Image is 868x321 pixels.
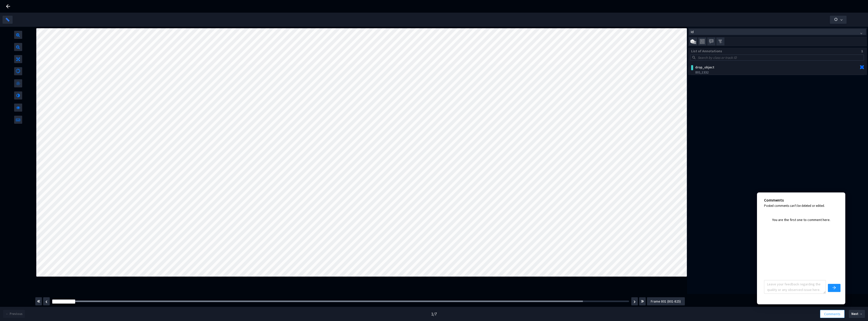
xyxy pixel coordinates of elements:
img: svg+xml;base64,PHN2ZyBhcmlhLWhpZGRlbj0idHJ1ZSIgZm9jdXNhYmxlPSJmYWxzZSIgZGF0YS1wcmVmaXg9ImZhcyIgZG... [634,300,636,303]
div: 1 / 7 [431,311,437,317]
button: Next → [849,310,865,318]
div: drop_object [693,65,830,70]
span: search [692,56,696,59]
img: Annotation [860,65,864,69]
button: Comments [820,310,845,318]
img: svg+xml;base64,PHN2ZyB3aWR0aD0iMjMiIGhlaWdodD0iMTkiIHZpZXdCb3g9IjAgMCAyMyAxOSIgZmlsbD0ibm9uZSIgeG... [690,39,696,44]
img: svg+xml;base64,PHN2ZyB4bWxucz0iaHR0cDovL3d3dy53My5vcmcvMjAwMC9zdmciIHdpZHRoPSIxNiIgaGVpZ2h0PSIxNi... [718,39,722,43]
span: arrow-right [832,286,836,290]
img: svg+xml;base64,PHN2ZyBhcmlhLWhpZGRlbj0idHJ1ZSIgZm9jdXNhYmxlPSJmYWxzZSIgZGF0YS1wcmVmaXg9ImZhcyIgZG... [641,298,644,304]
input: Search by class or track ID [697,55,862,60]
span: Id [691,29,864,35]
button: down [830,16,847,24]
span: down [840,19,843,21]
h4: Comments [764,198,838,203]
p: You are the first one to comment here. [764,217,838,223]
img: svg+xml;base64,PHN2ZyB3aWR0aD0iMjQiIGhlaWdodD0iMjQiIHZpZXdCb3g9IjAgMCAyNCAyNCIgZmlsbD0ibm9uZSIgeG... [708,38,714,44]
span: Next → [851,311,862,316]
span: Frame 801 (801-825) [651,299,681,304]
div: 801, 1332 [695,70,862,75]
button: Frame 801 (801-825) [647,297,685,305]
img: svg+xml;base64,PHN2ZyB3aWR0aD0iMjAiIGhlaWdodD0iMjEiIHZpZXdCb3g9IjAgMCAyMCAyMSIgZmlsbD0ibm9uZSIgeG... [700,39,705,44]
div: List of Annotations [691,48,722,54]
div: grid [688,63,867,75]
div: 1 [861,48,863,54]
p: Posted comments can't be deleted or edited. [764,203,838,208]
span: Comments [824,311,840,317]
